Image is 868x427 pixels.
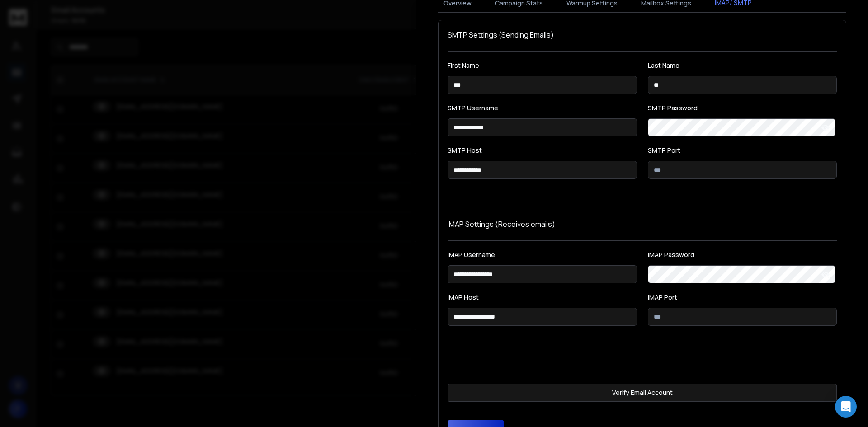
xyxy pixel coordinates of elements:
[448,29,837,40] h1: SMTP Settings (Sending Emails)
[648,252,837,258] label: IMAP Password
[448,384,837,402] button: Verify Email Account
[648,294,837,300] label: IMAP Port
[448,147,637,154] label: SMTP Host
[448,219,837,230] p: IMAP Settings (Receives emails)
[835,396,857,418] div: Open Intercom Messenger
[448,105,637,111] label: SMTP Username
[448,62,637,69] label: First Name
[648,105,837,111] label: SMTP Password
[648,62,837,69] label: Last Name
[448,294,637,300] label: IMAP Host
[448,252,637,258] label: IMAP Username
[648,147,837,154] label: SMTP Port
